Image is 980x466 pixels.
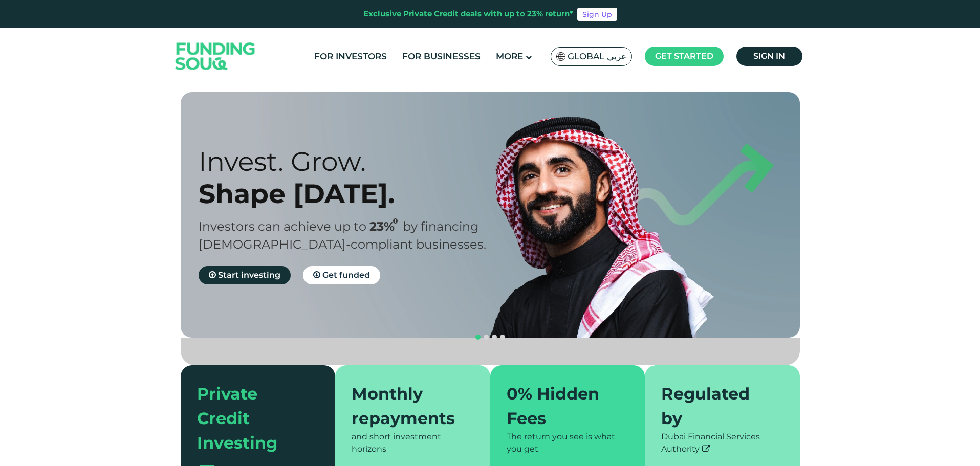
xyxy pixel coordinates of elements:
[753,51,785,61] span: Sign in
[199,219,366,234] span: Investors can achieve up to
[736,47,802,66] a: Sign in
[352,382,462,431] div: Monthly repayments
[556,52,565,61] img: SA Flag
[496,51,523,61] span: More
[490,333,498,341] button: navigation
[474,333,482,341] button: navigation
[352,431,474,455] div: and short investment horizons
[322,270,370,280] span: Get funded
[218,270,280,280] span: Start investing
[577,8,617,21] a: Sign Up
[568,51,626,62] span: Global عربي
[393,218,398,224] i: 23% IRR (expected) ~ 15% Net yield (expected)
[482,333,490,341] button: navigation
[199,177,508,210] div: Shape [DATE].
[507,382,617,431] div: 0% Hidden Fees
[197,382,307,455] div: Private Credit Investing
[199,145,508,177] div: Invest. Grow.
[303,266,380,284] a: Get funded
[498,333,507,341] button: navigation
[400,48,483,65] a: For Businesses
[363,8,573,20] div: Exclusive Private Credit deals with up to 23% return*
[655,51,713,61] span: Get started
[661,382,771,431] div: Regulated by
[165,31,266,82] img: Logo
[661,431,783,455] div: Dubai Financial Services Authority
[369,219,403,234] span: 23%
[199,266,291,284] a: Start investing
[312,48,389,65] a: For Investors
[507,431,629,455] div: The return you see is what you get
